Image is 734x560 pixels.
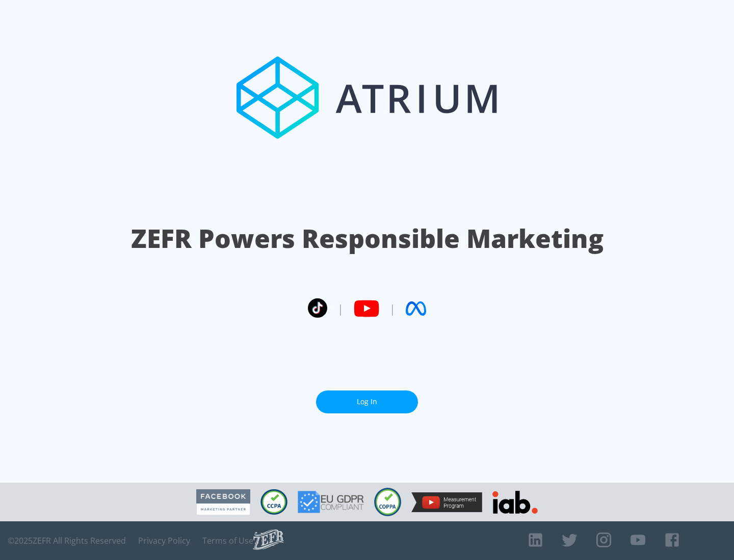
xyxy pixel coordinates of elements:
img: Facebook Marketing Partner [196,489,250,515]
img: GDPR Compliant [298,491,364,513]
h1: ZEFR Powers Responsible Marketing [131,221,604,256]
span: | [389,301,396,316]
span: © 2025 ZEFR All Rights Reserved [8,536,126,546]
a: Log In [316,390,418,413]
img: YouTube Measurement Program [411,492,482,512]
a: Terms of Use [202,536,253,546]
img: IAB [492,491,538,514]
a: Privacy Policy [138,536,190,546]
span: | [337,301,344,316]
img: CCPA Compliant [260,489,287,515]
img: COPPA Compliant [374,488,401,516]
